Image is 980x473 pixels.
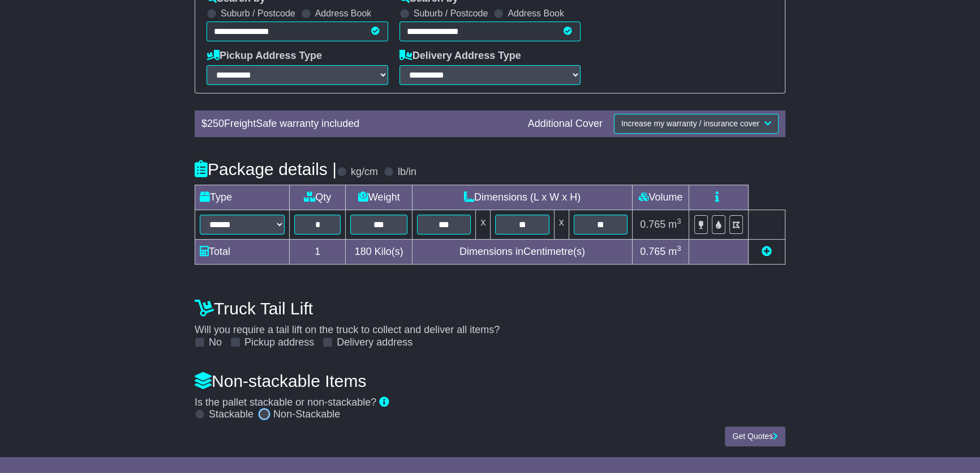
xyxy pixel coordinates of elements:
[614,114,779,134] button: Increase my warranty / insurance cover
[290,239,346,264] td: 1
[398,166,416,178] label: lb/in
[195,185,290,210] td: Type
[195,397,376,408] span: Is the pallet stackable or non-stackable?
[476,210,491,239] td: x
[195,372,785,390] h4: Non-stackable Items
[640,219,665,230] span: 0.765
[244,336,314,349] label: Pickup address
[508,8,564,19] label: Address Book
[195,160,337,178] h4: Package details |
[668,219,681,230] span: m
[346,185,412,210] td: Weight
[195,239,290,264] td: Total
[346,239,412,264] td: Kilo(s)
[677,217,681,225] sup: 3
[554,210,569,239] td: x
[209,408,253,421] label: Stackable
[640,246,665,257] span: 0.765
[412,185,633,210] td: Dimensions (L x W x H)
[273,408,340,421] label: Non-Stackable
[221,8,295,19] label: Suburb / Postcode
[351,166,378,178] label: kg/cm
[207,118,224,129] span: 250
[315,8,372,19] label: Address Book
[189,293,791,349] div: Will you require a tail lift on the truck to collect and deliver all items?
[399,50,521,62] label: Delivery Address Type
[412,239,633,264] td: Dimensions in Centimetre(s)
[414,8,488,19] label: Suburb / Postcode
[290,185,346,210] td: Qty
[337,336,412,349] label: Delivery address
[621,119,759,128] span: Increase my warranty / insurance cover
[762,246,772,257] a: Add new item
[196,118,522,130] div: $ FreightSafe warranty included
[522,118,608,130] div: Additional Cover
[209,336,222,349] label: No
[725,427,785,446] button: Get Quotes
[668,246,681,257] span: m
[207,50,322,62] label: Pickup Address Type
[355,246,372,257] span: 180
[677,244,681,253] sup: 3
[195,299,785,318] h4: Truck Tail Lift
[632,185,689,210] td: Volume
